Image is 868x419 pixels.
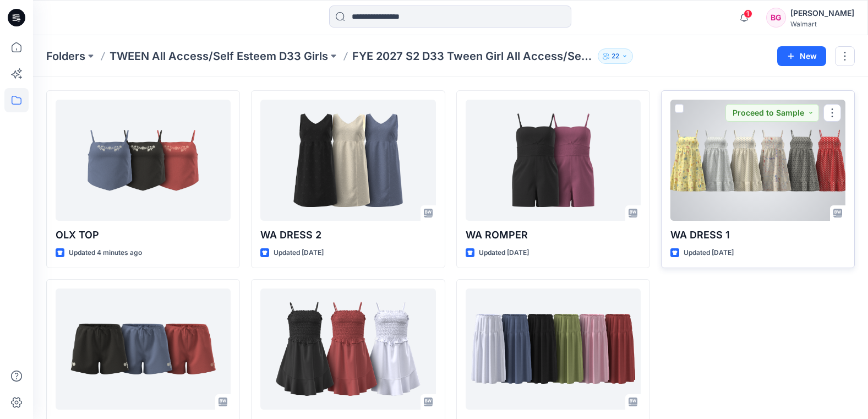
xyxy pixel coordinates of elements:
[46,48,85,64] a: Folders
[56,289,231,410] a: OLX SHORT
[790,20,854,28] div: Walmart
[466,227,641,243] p: WA ROMPER
[274,247,324,259] p: Updated [DATE]
[598,48,633,64] button: 22
[260,227,435,243] p: WA DRESS 2
[260,289,435,410] a: WA DRESS
[69,247,142,259] p: Updated 4 minutes ago
[790,7,854,20] div: [PERSON_NAME]
[352,48,593,64] p: FYE 2027 S2 D33 Tween Girl All Access/Self Esteem
[466,289,641,410] a: WA MAXI SKIRT
[670,227,845,243] p: WA DRESS 1
[479,247,529,259] p: Updated [DATE]
[466,100,641,221] a: WA ROMPER
[670,100,845,221] a: WA DRESS 1
[260,100,435,221] a: WA DRESS 2
[56,227,231,243] p: OLX TOP
[110,48,328,64] a: TWEEN All Access/Self Esteem D33 Girls
[744,9,752,18] span: 1
[684,247,734,259] p: Updated [DATE]
[56,100,231,221] a: OLX TOP
[612,50,619,62] p: 22
[777,46,826,66] button: New
[766,8,786,28] div: BG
